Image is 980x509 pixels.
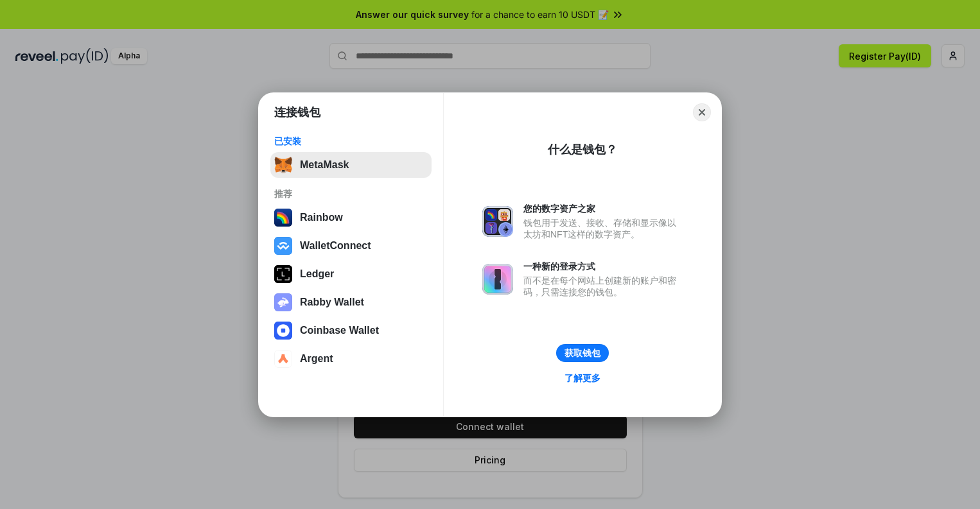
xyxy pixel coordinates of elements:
button: Rainbow [270,205,432,230]
div: 而不是在每个网站上创建新的账户和密码，只需连接您的钱包。 [523,275,683,298]
img: svg+xml,%3Csvg%20xmlns%3D%22http%3A%2F%2Fwww.w3.org%2F2000%2Fsvg%22%20fill%3D%22none%22%20viewBox... [482,206,513,237]
div: 已安装 [274,135,428,147]
button: WalletConnect [270,233,432,259]
div: Rainbow [300,212,343,223]
button: Argent [270,346,432,372]
div: Coinbase Wallet [300,325,379,336]
button: Ledger [270,261,432,287]
div: Argent [300,353,333,365]
a: 了解更多 [557,370,608,386]
img: svg+xml,%3Csvg%20width%3D%22120%22%20height%3D%22120%22%20viewBox%3D%220%200%20120%20120%22%20fil... [274,209,292,227]
img: svg+xml,%3Csvg%20width%3D%2228%22%20height%3D%2228%22%20viewBox%3D%220%200%2028%2028%22%20fill%3D... [274,237,292,255]
div: 一种新的登录方式 [523,261,683,272]
button: 获取钱包 [556,344,609,362]
h1: 连接钱包 [274,105,320,120]
div: 获取钱包 [564,347,600,359]
button: Close [693,103,711,121]
div: Ledger [300,268,334,280]
div: 了解更多 [564,372,600,384]
button: Coinbase Wallet [270,318,432,343]
div: 钱包用于发送、接收、存储和显示像以太坊和NFT这样的数字资产。 [523,217,683,240]
img: svg+xml,%3Csvg%20fill%3D%22none%22%20height%3D%2233%22%20viewBox%3D%220%200%2035%2033%22%20width%... [274,156,292,174]
img: svg+xml,%3Csvg%20width%3D%2228%22%20height%3D%2228%22%20viewBox%3D%220%200%2028%2028%22%20fill%3D... [274,322,292,340]
div: 您的数字资产之家 [523,203,683,214]
div: WalletConnect [300,240,371,252]
img: svg+xml,%3Csvg%20xmlns%3D%22http%3A%2F%2Fwww.w3.org%2F2000%2Fsvg%22%20fill%3D%22none%22%20viewBox... [274,293,292,311]
img: svg+xml,%3Csvg%20width%3D%2228%22%20height%3D%2228%22%20viewBox%3D%220%200%2028%2028%22%20fill%3D... [274,350,292,368]
img: svg+xml,%3Csvg%20xmlns%3D%22http%3A%2F%2Fwww.w3.org%2F2000%2Fsvg%22%20width%3D%2228%22%20height%3... [274,265,292,283]
div: 推荐 [274,188,428,200]
button: MetaMask [270,152,432,178]
div: 什么是钱包？ [548,142,617,157]
button: Rabby Wallet [270,289,432,315]
div: MetaMask [300,159,349,171]
img: svg+xml,%3Csvg%20xmlns%3D%22http%3A%2F%2Fwww.w3.org%2F2000%2Fsvg%22%20fill%3D%22none%22%20viewBox... [482,264,513,295]
div: Rabby Wallet [300,297,364,308]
